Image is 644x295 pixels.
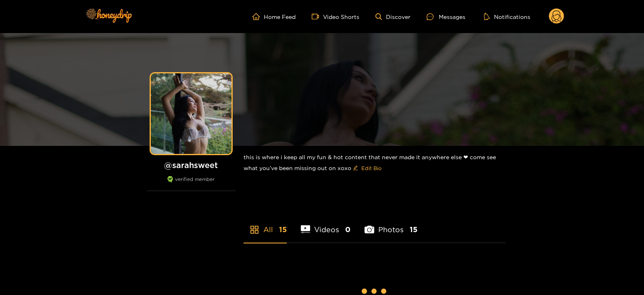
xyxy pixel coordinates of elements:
div: verified member [147,176,236,191]
span: edit [353,165,358,171]
span: Edit Bio [361,164,381,172]
li: Videos [301,206,351,243]
li: All [244,206,287,243]
div: Messages [427,12,465,21]
div: this is where i keep all my fun & hot content that never made it anywhere else ❤︎︎ come see what ... [244,146,506,181]
li: Photos [365,206,417,243]
a: Home Feed [252,13,296,20]
span: 0 [345,224,350,235]
h1: @ sarahsweet [147,160,236,170]
span: video-camera [312,13,323,20]
button: editEdit Bio [351,162,383,175]
a: Discover [375,13,411,20]
span: appstore [250,225,259,235]
span: home [252,13,264,20]
a: Video Shorts [312,13,359,20]
button: Notifications [481,12,533,21]
span: 15 [410,224,417,235]
span: 15 [279,224,287,235]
